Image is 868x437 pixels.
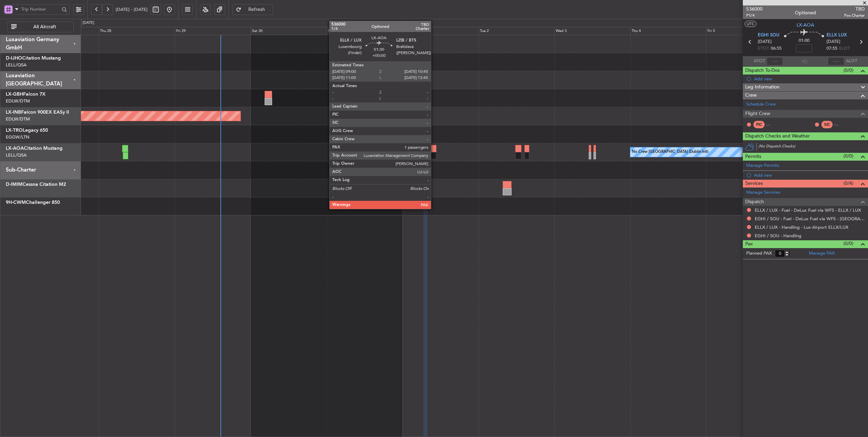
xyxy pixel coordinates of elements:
a: EGHI / SOU - Handling [755,233,801,239]
div: PIC [753,121,765,128]
div: - - [766,122,782,128]
a: EGGW/LTN [6,134,29,140]
div: Thu 4 [630,27,706,35]
span: ETOT [758,45,769,52]
span: All Aircraft [18,25,71,29]
span: LX-AOA [797,21,814,29]
span: [DATE] - [DATE] [116,6,148,13]
button: Refresh [232,4,273,15]
div: Optioned [795,9,816,16]
input: Trip Number [21,4,60,14]
span: LX-AOA [6,146,24,151]
span: D-IMIM [6,182,22,187]
span: Refresh [243,7,271,12]
a: D-IMIMCessna Citation M2 [6,182,66,187]
span: 536000 [746,5,763,13]
span: TBD [844,5,865,13]
a: LELL/QSA [6,62,27,68]
span: Pax [745,240,753,248]
a: Schedule Crew [746,101,776,108]
div: - - [834,122,850,128]
div: Thu 28 [99,27,174,35]
span: Dispatch Checks and Weather [745,132,810,140]
span: LX-GBH [6,92,23,97]
a: LELL/QSA [6,152,27,158]
div: Add new [754,172,865,178]
div: [DATE] [404,20,415,26]
a: ELLX / LUX - Fuel - DeLux Fuel via WFS - ELLX / LUX [755,207,861,213]
div: Wed 3 [554,27,630,35]
span: 07:55 [827,45,837,52]
div: (No Dispatch Checks) [758,144,868,151]
a: Manage PAX [809,250,835,257]
span: [DATE] [827,38,840,45]
a: D-IJHOCitation Mustang [6,56,61,61]
span: Flight Crew [745,110,770,118]
span: (0/0) [844,152,853,160]
span: ELLX LUX [827,32,847,39]
span: Services [745,180,763,188]
a: ELLX / LUX - Handling - Lux-Airport ELLX/LUX [755,224,848,230]
span: D-IJHO [6,56,22,61]
span: Pos Charter [844,13,865,18]
a: LX-AOACitation Mustang [6,146,63,151]
div: Fri 5 [706,27,782,35]
a: EDLW/DTM [6,116,30,122]
div: [DATE] [83,20,94,26]
a: 9H-CWMChallenger 850 [6,200,60,205]
span: 9H-CWM [6,200,26,205]
div: Mon 1 [402,27,478,35]
span: 06:55 [771,45,782,52]
div: Tue 2 [479,27,554,35]
span: LX-INB [6,110,21,115]
a: EDLW/DTM [6,98,30,104]
a: EGHI / SOU - Fuel - DeLux Fuel via WFS - [GEOGRAPHIC_DATA] / SOU [755,216,865,222]
span: [DATE] [758,38,772,45]
a: LX-GBHFalcon 7X [6,92,46,97]
span: ATOT [754,58,765,65]
div: Sat 30 [251,27,327,35]
a: LX-TROLegacy 650 [6,128,48,133]
span: EGHI SOU [758,32,779,39]
span: ELDT [839,45,850,52]
span: Dispatch [745,198,764,206]
span: (0/0) [844,67,853,74]
span: Crew [745,92,757,99]
div: No Crew [GEOGRAPHIC_DATA] (Dublin Intl) [632,147,708,157]
button: UTC [745,21,756,27]
div: Add new [754,76,865,82]
span: (0/4) [844,180,853,187]
a: LX-INBFalcon 900EX EASy II [6,110,69,115]
span: Permits [745,153,761,161]
div: Sun 31 [327,27,402,35]
span: Dispatch To-Dos [745,67,780,75]
span: ALDT [846,58,857,65]
span: LX-TRO [6,128,23,133]
label: Planned PAX [746,250,772,257]
button: All Aircraft [7,21,74,32]
div: Fri 29 [175,27,251,35]
a: Manage Services [746,189,780,196]
span: P1/4 [746,13,763,18]
span: 01:00 [799,37,809,44]
a: Manage Permits [746,162,779,169]
div: SIC [821,121,833,128]
span: Leg Information [745,83,780,91]
span: (0/0) [844,240,853,247]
